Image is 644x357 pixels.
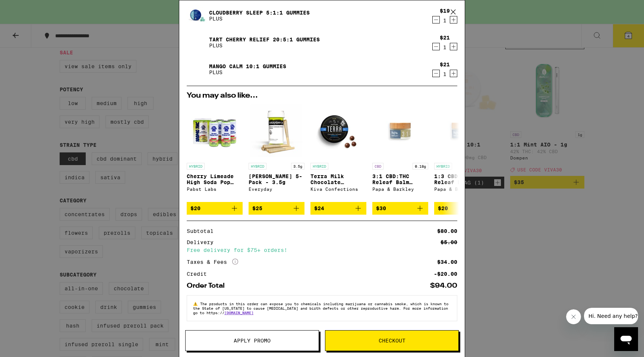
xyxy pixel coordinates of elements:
div: $21 [440,61,450,67]
span: $20 [438,205,448,211]
button: Decrement [432,43,440,50]
div: $5.00 [441,240,457,245]
div: $21 [440,35,450,41]
p: Terra Milk Chocolate Blueberries [310,173,366,185]
img: Pabst Labs - Cherry Limeade High Soda Pop 25mg - 4 Pack [187,103,243,159]
div: Taxes & Fees [187,259,238,265]
a: Open page for 1:3 CBD:THC Releaf Balm (15ml) - 120mg from Papa & Barkley [434,103,490,202]
img: Mango CALM 10:1 Gummies [187,59,208,80]
span: $30 [376,205,386,211]
button: Add to bag [434,202,490,215]
span: The products in this order can expose you to chemicals including marijuana or cannabis smoke, whi... [193,301,448,315]
span: Apply Promo [234,338,271,343]
iframe: Close message [566,309,581,324]
span: $24 [314,205,324,211]
p: Cherry Limeade High Soda Pop 25mg - 4 Pack [187,173,243,185]
p: HYBRID [434,163,452,170]
img: Everyday - Papaya Kush 5-Pack - 3.5g [249,103,304,159]
a: Open page for Terra Milk Chocolate Blueberries from Kiva Confections [310,103,366,202]
div: -$20.00 [434,271,457,277]
p: PLUS [209,69,286,75]
div: Kiva Confections [310,187,366,192]
div: Subtotal [187,228,219,234]
div: Delivery [187,240,219,245]
button: Increment [450,70,457,77]
button: Increment [450,43,457,50]
div: Order Total [187,282,230,289]
p: HYBRID [310,163,328,170]
p: 3.5g [291,163,304,170]
div: Credit [187,271,212,277]
iframe: Button to launch messaging window [614,327,638,351]
span: Checkout [379,338,405,343]
div: 1 [440,71,450,77]
p: HYBRID [249,163,266,170]
img: Tart Cherry Relief 20:5:1 Gummies [187,32,208,53]
button: Decrement [432,70,440,77]
button: Add to bag [372,202,428,215]
div: Free delivery for $75+ orders! [187,247,457,253]
p: CBD [372,163,383,170]
div: Everyday [249,187,304,192]
div: 1 [440,44,450,50]
button: Add to bag [187,202,243,215]
a: Mango CALM 10:1 Gummies [209,63,286,69]
span: ⚠️ [193,301,200,306]
span: $20 [190,205,201,211]
button: Decrement [432,16,440,23]
a: Open page for 3:1 CBD:THC Releaf Balm (15ml) - 180mg from Papa & Barkley [372,103,428,202]
p: 0.18g [413,163,428,170]
h2: You may also like... [187,92,457,99]
button: Checkout [325,330,459,351]
div: Papa & Barkley [434,187,490,192]
a: [DOMAIN_NAME] [224,310,253,315]
div: $94.00 [430,282,457,289]
p: PLUS [209,16,310,22]
span: $25 [252,205,262,211]
img: Papa & Barkley - 1:3 CBD:THC Releaf Balm (15ml) - 120mg [434,103,490,159]
a: Open page for Cherry Limeade High Soda Pop 25mg - 4 Pack from Pabst Labs [187,103,243,202]
img: Kiva Confections - Terra Milk Chocolate Blueberries [310,103,366,159]
a: Cloudberry SLEEP 5:1:1 Gummies [209,10,310,16]
p: PLUS [209,42,320,48]
div: Papa & Barkley [372,187,428,192]
button: Apply Promo [185,330,319,351]
p: 1:3 CBD:THC Releaf Balm (15ml) - 120mg [434,173,490,185]
div: $19 [440,8,450,14]
iframe: Message from company [584,308,638,324]
a: Open page for Papaya Kush 5-Pack - 3.5g from Everyday [249,103,304,202]
div: $80.00 [437,228,457,234]
a: Tart Cherry Relief 20:5:1 Gummies [209,37,320,42]
p: 3:1 CBD:THC Releaf Balm (15ml) - 180mg [372,173,428,185]
img: Papa & Barkley - 3:1 CBD:THC Releaf Balm (15ml) - 180mg [372,103,428,159]
div: Pabst Labs [187,187,243,192]
img: Cloudberry SLEEP 5:1:1 Gummies [187,5,208,26]
button: Add to bag [310,202,366,215]
button: Add to bag [249,202,304,215]
div: 1 [440,18,450,23]
div: $34.00 [437,259,457,265]
p: [PERSON_NAME] 5-Pack - 3.5g [249,173,304,185]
